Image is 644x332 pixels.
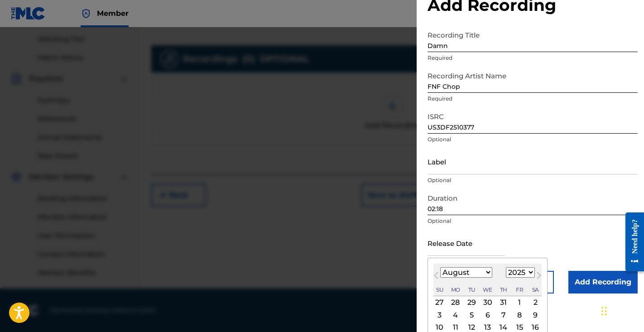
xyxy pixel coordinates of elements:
[466,309,477,320] div: Choose Tuesday, August 5th, 2025
[514,284,525,295] div: Friday
[530,309,541,320] div: Choose Saturday, August 9th, 2025
[601,298,607,325] div: Drag
[498,297,509,308] div: Choose Thursday, July 31st, 2025
[428,176,638,184] p: Optional
[450,297,461,308] div: Choose Monday, July 28th, 2025
[498,284,509,295] div: Thursday
[532,270,546,284] button: Next Month
[428,95,638,103] p: Required
[450,309,461,320] div: Choose Monday, August 4th, 2025
[530,297,541,308] div: Choose Saturday, August 2nd, 2025
[482,297,493,308] div: Choose Wednesday, July 30th, 2025
[482,284,493,295] div: Wednesday
[514,297,525,308] div: Choose Friday, August 1st, 2025
[81,8,91,19] img: Top Rightsholder
[11,7,46,20] img: MLC Logo
[429,270,443,284] button: Previous Month
[599,289,644,332] iframe: Chat Widget
[428,135,638,144] p: Optional
[514,309,525,320] div: Choose Friday, August 8th, 2025
[530,284,541,295] div: Saturday
[450,284,461,295] div: Monday
[428,54,638,62] p: Required
[619,203,644,281] iframe: Resource Center
[466,297,477,308] div: Choose Tuesday, July 29th, 2025
[434,284,445,295] div: Sunday
[97,8,129,19] span: Member
[482,309,493,320] div: Choose Wednesday, August 6th, 2025
[434,297,445,308] div: Choose Sunday, July 27th, 2025
[498,309,509,320] div: Choose Thursday, August 7th, 2025
[428,217,638,225] p: Optional
[466,284,477,295] div: Tuesday
[434,309,445,320] div: Choose Sunday, August 3rd, 2025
